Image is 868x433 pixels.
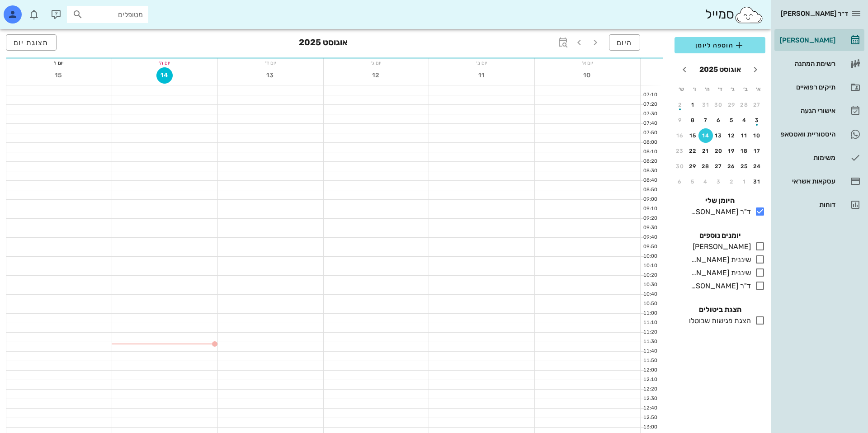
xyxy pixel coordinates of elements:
div: 27 [750,102,764,108]
a: תיקים רפואיים [774,76,864,98]
div: 1 [686,102,700,108]
div: 10:20 [641,272,659,279]
div: סמייל [705,5,764,24]
div: 28 [737,102,752,108]
div: 21 [698,148,713,154]
button: 2 [673,98,687,112]
button: 8 [686,113,700,127]
button: 6 [712,113,726,127]
span: 12 [368,71,384,79]
div: 07:50 [641,129,659,137]
div: 18 [737,148,752,154]
button: 6 [673,174,687,189]
div: 1 [737,179,752,185]
button: 3 [750,113,764,127]
button: 30 [712,98,726,112]
a: היסטוריית וואטסאפ [774,123,864,145]
button: 16 [673,128,687,143]
div: 24 [750,163,764,169]
div: 12:20 [641,386,659,393]
span: 11 [474,71,490,79]
button: 25 [737,159,752,174]
a: עסקאות אשראי [774,170,864,192]
div: 12 [724,132,739,139]
div: 10:40 [641,291,659,298]
div: 09:20 [641,215,659,222]
div: יום א׳ [535,58,640,67]
button: 13 [712,128,726,143]
th: ב׳ [740,81,751,97]
button: חודש שעבר [747,61,764,78]
div: 09:50 [641,243,659,251]
div: 29 [686,163,700,169]
div: 08:30 [641,167,659,175]
span: 10 [580,71,596,79]
div: 23 [673,148,687,154]
div: 10:50 [641,300,659,308]
div: 11 [737,132,752,139]
span: הוספה ליומן [682,40,758,51]
div: 08:50 [641,186,659,194]
div: 10 [750,132,764,139]
button: 5 [724,113,739,127]
div: 8 [686,117,700,123]
div: 12:10 [641,376,659,384]
div: 28 [698,163,713,169]
button: 1 [737,174,752,189]
div: 31 [698,102,713,108]
div: 30 [712,102,726,108]
div: 08:10 [641,148,659,156]
div: יום ד׳ [218,58,323,67]
button: 31 [750,174,764,189]
a: [PERSON_NAME] [774,29,864,51]
th: ה׳ [701,81,713,97]
div: יום ה׳ [112,58,217,67]
button: 19 [724,144,739,158]
button: 10 [750,128,764,143]
div: 2 [724,179,739,185]
button: היום [609,34,640,51]
span: תג [27,7,32,13]
div: 07:20 [641,101,659,108]
div: שיננית [PERSON_NAME] [687,268,751,278]
div: 09:40 [641,234,659,241]
button: 18 [737,144,752,158]
button: 28 [737,98,752,112]
div: 16 [673,132,687,139]
div: 13:00 [641,424,659,431]
h3: אוגוסט 2025 [299,34,348,52]
a: רשימת המתנה [774,53,864,75]
button: 17 [750,144,764,158]
button: 20 [712,144,726,158]
div: יום ב׳ [429,58,534,67]
h4: יומנים נוספים [675,230,765,241]
h4: הצגת ביטולים [675,304,765,315]
div: 31 [750,179,764,185]
a: משימות [774,147,864,169]
button: 2 [724,174,739,189]
button: 31 [698,98,713,112]
button: תצוגת יום [6,34,57,51]
button: 21 [698,144,713,158]
div: 09:10 [641,205,659,213]
div: הצגת פגישות שבוטלו [685,315,751,326]
button: 24 [750,159,764,174]
div: 12:50 [641,414,659,422]
div: 5 [686,179,700,185]
button: הוספה ליומן [675,37,765,53]
th: ד׳ [714,81,726,97]
div: 19 [724,148,739,154]
div: 09:30 [641,224,659,232]
button: 13 [262,67,278,84]
span: היום [617,38,632,47]
div: 11:10 [641,319,659,327]
button: 14 [156,67,173,84]
button: 11 [474,67,490,84]
button: 4 [698,174,713,189]
div: 30 [673,163,687,169]
div: 7 [698,117,713,123]
button: 11 [737,128,752,143]
button: 27 [712,159,726,174]
div: 12:30 [641,395,659,403]
button: 1 [686,98,700,112]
